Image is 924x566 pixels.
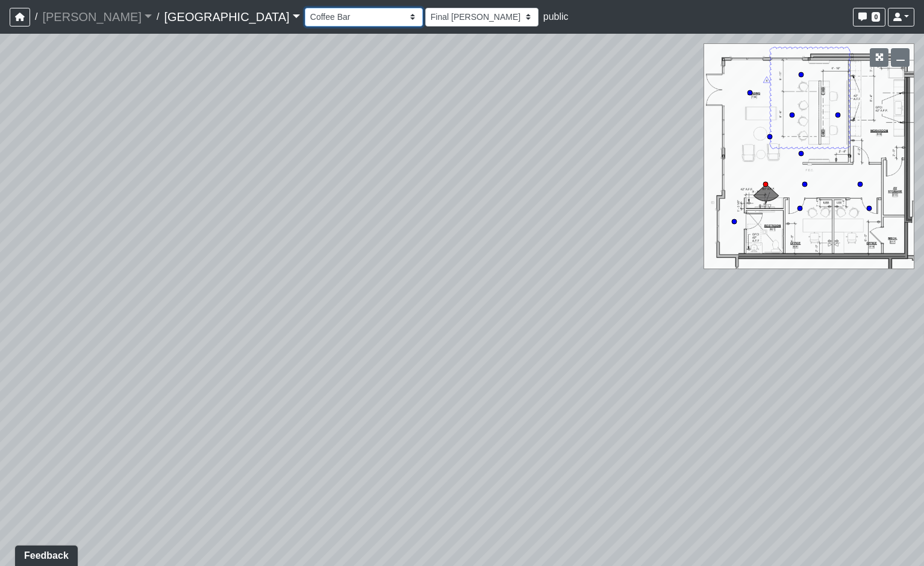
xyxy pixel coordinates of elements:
[9,542,80,566] iframe: Ybug feedback widget
[543,11,569,22] span: public
[164,5,299,29] a: [GEOGRAPHIC_DATA]
[152,5,164,29] span: /
[872,12,880,22] span: 0
[30,5,42,29] span: /
[42,5,152,29] a: [PERSON_NAME]
[853,8,885,26] button: 0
